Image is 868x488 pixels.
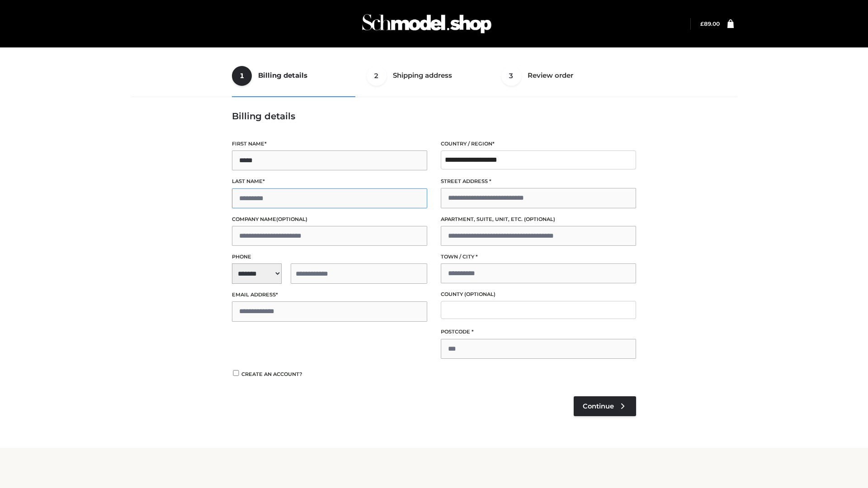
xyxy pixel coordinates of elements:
h3: Billing details [232,111,636,122]
label: Last name [232,177,427,186]
input: Create an account? [232,370,240,376]
label: Town / City [441,253,636,261]
label: First name [232,140,427,148]
a: Continue [574,396,636,416]
span: (optional) [524,216,555,222]
label: Postcode [441,328,636,336]
label: Street address [441,177,636,186]
label: Company name [232,215,427,224]
span: (optional) [276,216,307,222]
label: Country / Region [441,140,636,148]
span: (optional) [464,291,495,297]
span: Continue [583,402,614,410]
label: Apartment, suite, unit, etc. [441,215,636,224]
label: County [441,290,636,299]
img: Schmodel Admin 964 [359,6,495,42]
span: £ [700,20,704,27]
span: Create an account? [241,371,302,377]
label: Email address [232,291,427,299]
a: £89.00 [700,20,720,27]
label: Phone [232,253,427,261]
bdi: 89.00 [700,20,720,27]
